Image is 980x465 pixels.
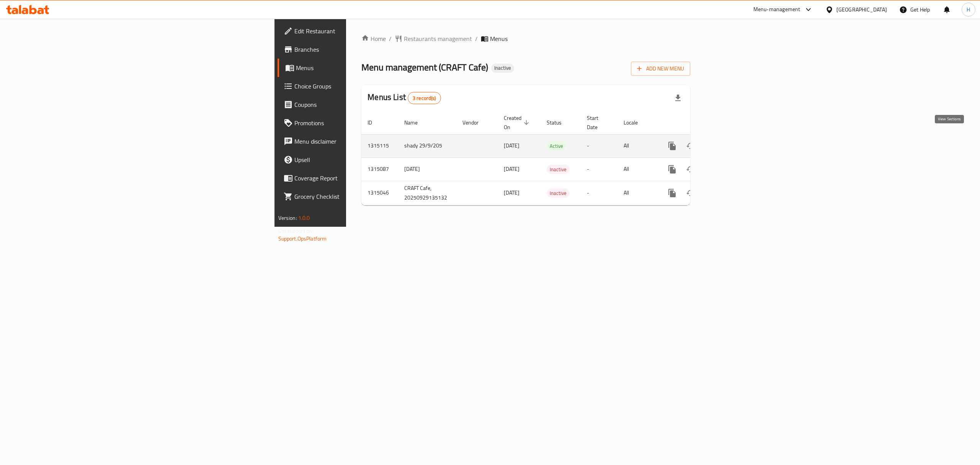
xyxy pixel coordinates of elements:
[294,118,432,128] span: Promotions
[367,92,441,104] h2: Menus List
[663,137,681,155] button: more
[504,188,519,198] span: [DATE]
[547,118,572,127] span: Status
[278,77,438,95] a: Choice Groups
[490,34,508,43] span: Menus
[547,165,570,174] span: Inactive
[294,100,432,109] span: Coupons
[294,174,432,183] span: Coverage Report
[547,142,566,151] span: Active
[617,134,657,157] td: All
[753,5,800,14] div: Menu-management
[361,111,743,205] table: enhanced table
[681,160,700,178] button: Change Status
[657,111,743,134] th: Actions
[408,95,441,102] span: 3 record(s)
[624,118,648,127] span: Locale
[967,5,970,14] span: H
[294,26,432,36] span: Edit Restaurant
[681,137,700,155] button: Change Status
[408,92,441,104] div: Total records count
[475,34,478,43] li: /
[631,62,690,76] button: Add New Menu
[581,134,617,157] td: -
[587,113,608,132] span: Start Date
[504,113,531,132] span: Created On
[278,22,438,40] a: Edit Restaurant
[294,155,432,164] span: Upsell
[278,234,327,244] a: Support.OpsPlatform
[504,141,519,151] span: [DATE]
[367,118,382,127] span: ID
[547,189,570,198] span: Inactive
[278,132,438,151] a: Menu disclaimer
[504,164,519,174] span: [DATE]
[491,65,514,71] span: Inactive
[663,160,681,178] button: more
[278,95,438,114] a: Coupons
[637,64,684,74] span: Add New Menu
[361,34,690,43] nav: breadcrumb
[617,157,657,181] td: All
[278,40,438,59] a: Branches
[278,114,438,132] a: Promotions
[278,169,438,187] a: Coverage Report
[294,45,432,54] span: Branches
[681,184,700,202] button: Change Status
[462,118,488,127] span: Vendor
[278,59,438,77] a: Menus
[296,63,432,72] span: Menus
[669,89,687,107] div: Export file
[581,181,617,205] td: -
[294,82,432,91] span: Choice Groups
[404,34,472,43] span: Restaurants management
[298,213,310,223] span: 1.0.0
[617,181,657,205] td: All
[294,192,432,201] span: Grocery Checklist
[581,157,617,181] td: -
[663,184,681,202] button: more
[278,226,314,236] span: Get support on:
[278,213,297,223] span: Version:
[491,64,514,73] div: Inactive
[294,137,432,146] span: Menu disclaimer
[836,5,887,14] div: [GEOGRAPHIC_DATA]
[404,118,428,127] span: Name
[278,151,438,169] a: Upsell
[278,187,438,206] a: Grocery Checklist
